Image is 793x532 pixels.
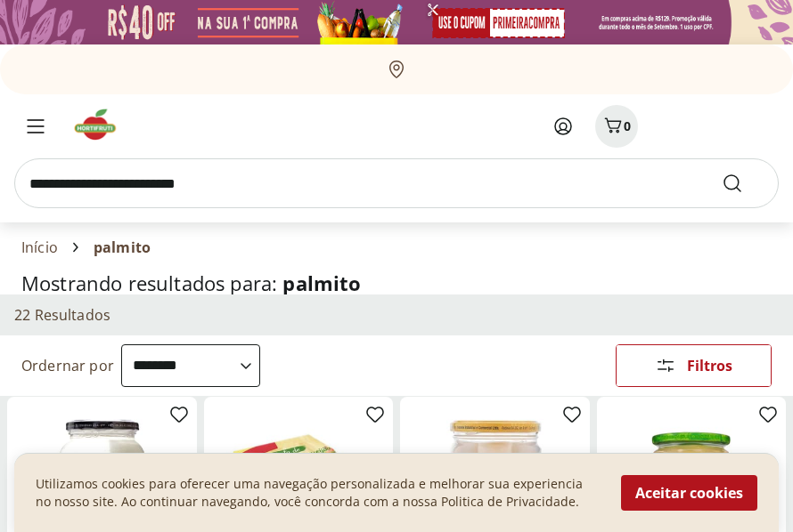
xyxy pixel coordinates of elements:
button: Menu [14,105,57,148]
input: search [14,158,779,208]
a: Início [21,239,58,255]
span: Filtros [687,359,732,373]
button: Aceitar cookies [621,475,757,511]
button: Filtros [616,344,772,387]
h2: 22 Resultados [14,305,110,325]
img: Hortifruti [71,107,131,142]
span: palmito [94,239,151,255]
button: Submit Search [722,173,764,194]
svg: Abrir Filtros [655,355,676,376]
button: Carrinho [595,105,638,148]
span: 0 [624,117,631,134]
span: palmito [282,270,361,296]
p: Utilizamos cookies para oferecer uma navegação personalizada e melhorar sua experiencia no nosso ... [36,475,600,511]
label: Ordernar por [21,356,114,375]
h1: Mostrando resultados para: [21,272,772,294]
